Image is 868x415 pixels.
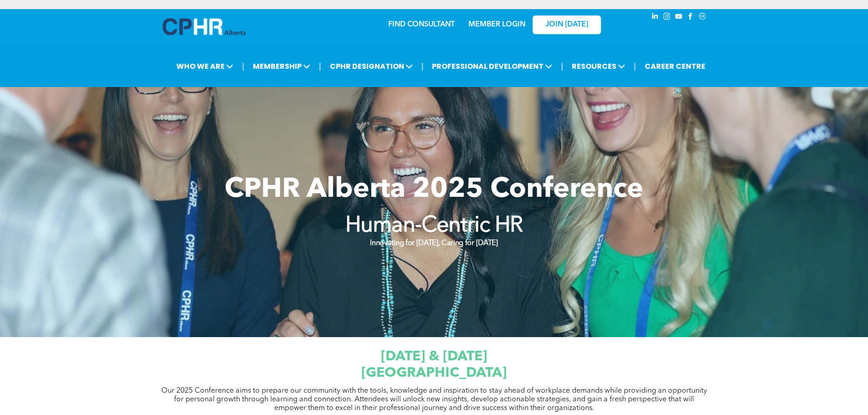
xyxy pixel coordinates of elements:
img: A blue and white logo for cp alberta [163,18,246,35]
a: Social network [698,11,708,24]
li: | [634,57,636,76]
a: facebook [686,11,696,24]
strong: Human-Centric HR [345,215,523,237]
span: CPHR DESIGNATION [327,58,416,75]
span: PROFESSIONAL DEVELOPMENT [429,58,555,75]
li: | [561,57,563,76]
a: instagram [662,11,672,24]
span: RESOURCES [569,58,628,75]
a: FIND CONSULTANT [388,21,455,28]
a: linkedin [650,11,660,24]
li: | [421,57,424,76]
strong: Innovating for [DATE], Caring for [DATE] [370,240,498,247]
span: WHO WE ARE [174,58,236,75]
a: youtube [674,11,684,24]
span: MEMBERSHIP [250,58,313,75]
li: | [319,57,321,76]
span: [DATE] & [DATE] [381,350,487,364]
a: JOIN [DATE] [533,15,601,34]
span: JOIN [DATE] [545,20,588,29]
li: | [242,57,244,76]
a: CAREER CENTRE [642,58,708,75]
span: CPHR Alberta 2025 Conference [225,176,643,204]
span: [GEOGRAPHIC_DATA] [361,366,507,380]
a: MEMBER LOGIN [468,21,525,28]
span: Our 2025 Conference aims to prepare our community with the tools, knowledge and inspiration to st... [161,387,707,412]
